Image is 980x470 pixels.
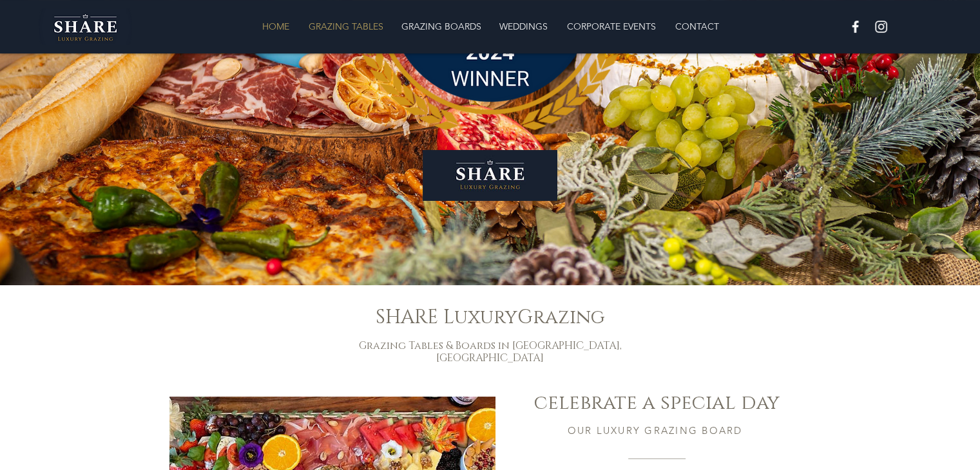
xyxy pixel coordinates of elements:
[493,14,554,39] p: WEDDINGS
[568,424,743,437] span: OUR LUXURY GRAZING BOARD
[510,390,803,417] h2: celebrate a special day
[302,14,390,39] p: GRAZING TABLES
[847,19,863,35] img: White Facebook Icon
[873,19,889,35] img: White Instagram Icon
[517,305,605,330] span: Grazing
[392,14,490,39] a: GRAZING BOARDS
[256,14,296,39] p: HOME
[919,409,980,470] iframe: Wix Chat
[376,305,480,330] span: SHARE Lux
[175,14,805,39] nav: Site
[847,19,889,35] ul: Social Bar
[39,8,132,45] img: Share Luxury Grazing Logo.png
[561,14,662,39] p: CORPORATE EVENTS
[436,339,622,365] span: s in [GEOGRAPHIC_DATA], [GEOGRAPHIC_DATA]
[480,305,517,330] span: ury
[252,14,299,39] a: HOME
[490,14,557,39] a: WEDDINGS
[557,14,666,39] a: CORPORATE EVENTS
[299,14,392,39] a: GRAZING TABLES
[669,14,725,39] p: CONTACT
[666,14,728,39] a: CONTACT
[395,14,488,39] p: GRAZING BOARDS
[359,339,491,353] span: Grazing Tables & Board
